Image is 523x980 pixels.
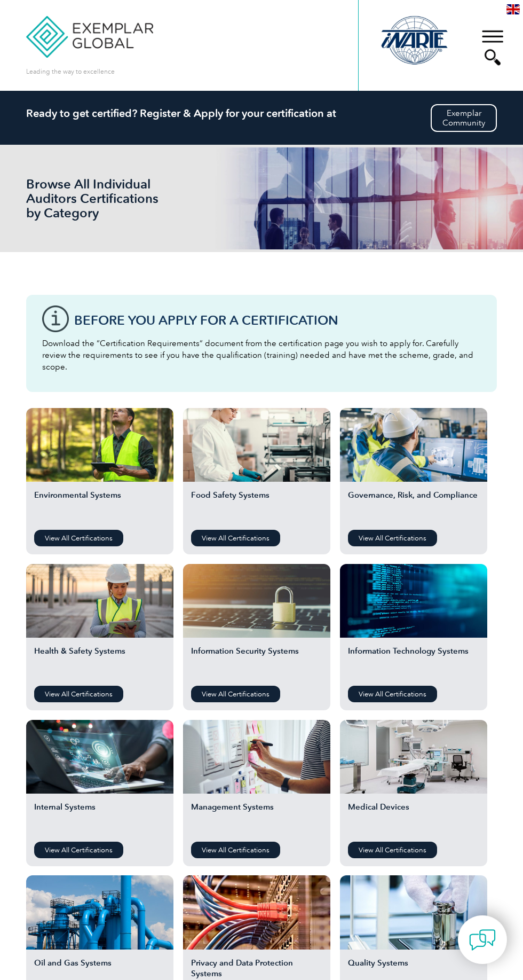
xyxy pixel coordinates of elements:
[191,686,280,702] a: View All Certifications
[431,104,497,132] a: ExemplarCommunity
[348,530,437,546] a: View All Certifications
[191,646,322,678] h2: Information Security Systems
[42,338,481,373] p: Download the “Certification Requirements” document from the certification page you wish to apply ...
[348,842,437,858] a: View All Certifications
[191,802,322,834] h2: Management Systems
[26,107,497,120] h2: Ready to get certified? Register & Apply for your certification at
[34,490,165,522] h2: Environmental Systems
[34,842,123,858] a: View All Certifications
[34,646,165,678] h2: Health & Safety Systems
[348,802,479,834] h2: Medical Devices
[469,927,496,953] img: contact-chat.png
[191,490,322,522] h2: Food Safety Systems
[74,313,481,327] h3: Before You Apply For a Certification
[191,842,280,858] a: View All Certifications
[34,686,123,702] a: View All Certifications
[348,646,479,678] h2: Information Technology Systems
[348,490,479,522] h2: Governance, Risk, and Compliance
[191,530,280,546] a: View All Certifications
[348,686,437,702] a: View All Certifications
[26,66,115,77] p: Leading the way to excellence
[26,177,186,220] h1: Browse All Individual Auditors Certifications by Category
[34,802,165,834] h2: Internal Systems
[506,4,520,14] img: en
[34,530,123,546] a: View All Certifications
